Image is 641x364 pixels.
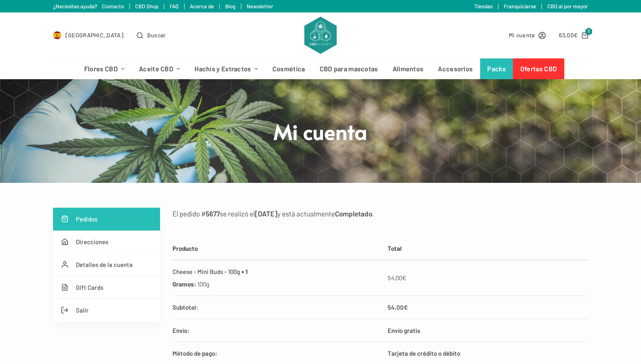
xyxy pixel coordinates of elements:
span: Mi cuenta [509,30,535,40]
span: € [402,274,406,281]
a: Packs [480,58,513,79]
a: Newsletter [247,3,273,10]
a: Cheese - Mini Buds - 100g [172,268,240,275]
th: Subtotal: [172,296,384,319]
a: Accesorios [431,58,480,79]
a: Aceite CBD [132,58,187,79]
a: FAQ [170,3,179,10]
a: Mi cuenta [509,30,546,40]
a: Ofertas CBD [513,58,564,79]
th: Producto [172,237,384,260]
a: Gift Cards [53,276,160,299]
a: Detalles de la cuenta [53,253,160,276]
a: Salir [53,299,160,322]
img: ES Flag [53,31,61,39]
th: Envío: [172,319,384,342]
span: € [404,303,408,311]
td: Envío gratis [384,319,588,342]
img: CBD Alchemy [304,17,337,54]
bdi: 54,00 [388,274,406,281]
button: Abrir formulario de búsqueda [137,30,166,40]
a: Carro de compra [559,30,588,40]
a: Direcciones [53,231,160,253]
bdi: 63,00 [559,32,578,39]
a: CBD Shop [135,3,158,10]
span: 1 [585,28,592,36]
mark: [DATE] [255,209,277,218]
th: Total [384,237,588,260]
a: CBD al por mayor [547,3,588,10]
strong: × 1 [241,268,248,275]
a: Flores CBD [77,58,131,79]
span: € [574,32,578,39]
span: Buscar [147,30,166,40]
p: 100g [197,279,209,289]
a: Alimentos [385,58,431,79]
span: [GEOGRAPHIC_DATA] [66,30,124,40]
h1: Mi cuenta [165,118,476,145]
strong: Gramos: [172,280,196,288]
span: 54,00 [388,303,408,311]
a: Acerca de [190,3,214,10]
a: CBD para mascotas [312,58,385,79]
a: Franquiciarse [504,3,536,10]
a: ¿Necesitas ayuda? Contacto [53,3,124,10]
a: Select Country [53,30,124,40]
a: Pedidos [53,208,160,231]
a: Tiendas [474,3,493,10]
p: El pedido # se realizó el y está actualmente . [172,208,588,219]
mark: 5677 [206,209,220,218]
a: Cosmética [265,58,312,79]
a: Hachís y Extractos [187,58,265,79]
a: Blog [225,3,236,10]
nav: Menú de cabecera [77,58,564,79]
mark: Completado [335,209,372,218]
